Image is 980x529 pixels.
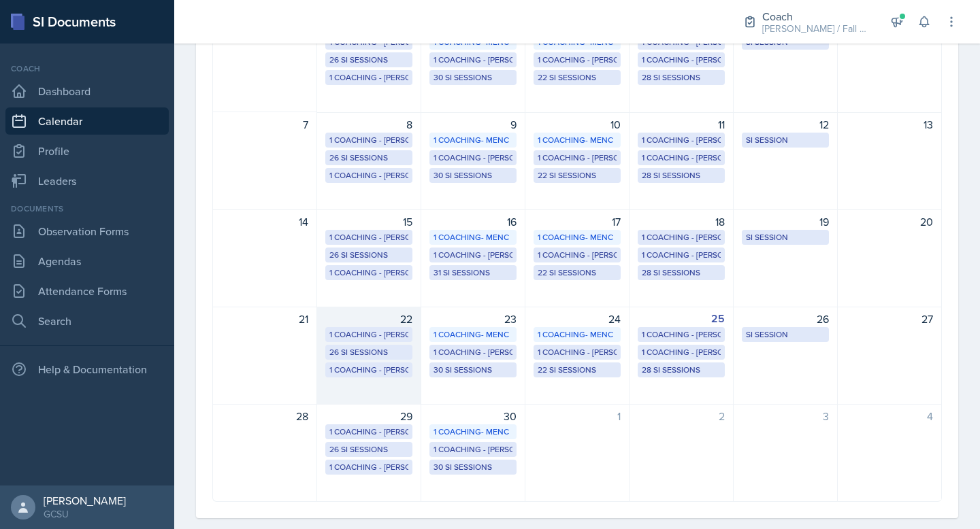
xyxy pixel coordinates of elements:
div: 11 [638,116,725,133]
div: 26 SI Sessions [329,443,408,456]
div: Help & Documentation [5,356,169,383]
div: 27 [846,311,933,327]
a: Dashboard [5,78,169,105]
div: 22 SI Sessions [538,71,617,84]
div: 1 Coaching- MENC [538,328,617,341]
div: 16 [429,214,517,230]
div: 26 SI Sessions [329,249,408,261]
div: Coach [5,63,169,75]
div: 4 [846,408,933,424]
div: 28 SI Sessions [642,364,721,376]
div: 26 SI Sessions [329,346,408,358]
div: 1 Coaching - [PERSON_NAME] [642,152,721,164]
div: 22 SI Sessions [538,267,617,279]
div: 1 Coaching - [PERSON_NAME] [642,346,721,358]
div: 19 [742,214,829,230]
div: 1 Coaching - [PERSON_NAME] [329,364,408,376]
div: 1 Coaching - [PERSON_NAME] [329,71,408,84]
div: 1 Coaching - [PERSON_NAME] [329,169,408,182]
div: 28 SI Sessions [642,71,721,84]
div: 8 [325,116,412,133]
div: 22 [325,311,412,327]
div: 21 [221,311,308,327]
div: 1 Coaching- MENC [538,134,617,146]
a: Search [5,307,169,335]
div: 1 Coaching - [PERSON_NAME] [434,249,512,261]
div: 15 [325,214,412,230]
div: 1 Coaching - [PERSON_NAME] [538,54,617,66]
div: Documents [5,203,169,215]
div: SI Session [746,328,825,341]
div: 30 SI Sessions [434,364,512,376]
div: 1 Coaching- MENC [434,328,512,341]
div: 25 [638,311,725,327]
div: 1 Coaching - [PERSON_NAME] [538,152,617,164]
div: 7 [221,116,308,133]
div: 1 Coaching - [PERSON_NAME] [434,152,512,164]
div: 22 SI Sessions [538,169,617,182]
div: 1 [534,408,621,424]
div: 28 SI Sessions [642,267,721,279]
a: Profile [5,137,169,165]
div: 22 SI Sessions [538,364,617,376]
div: 1 Coaching - [PERSON_NAME] [642,249,721,261]
div: 1 Coaching - [PERSON_NAME] [329,267,408,279]
div: 1 Coaching - [PERSON_NAME] [434,443,512,456]
div: 13 [846,116,933,133]
div: 17 [534,214,621,230]
div: 30 SI Sessions [434,71,512,84]
div: 9 [429,116,517,133]
div: 1 Coaching - [PERSON_NAME] [329,461,408,473]
div: 1 Coaching - [PERSON_NAME] [434,54,512,66]
div: GCSU [44,507,126,521]
div: [PERSON_NAME] [44,494,126,507]
div: 26 SI Sessions [329,152,408,164]
div: 24 [534,311,621,327]
div: 1 Coaching - [PERSON_NAME] [329,328,408,341]
div: 1 Coaching- MENC [538,231,617,243]
div: 30 SI Sessions [434,169,512,182]
div: 23 [429,311,517,327]
div: 26 [742,311,829,327]
div: 12 [742,116,829,133]
div: 1 Coaching- MENC [434,231,512,243]
div: 29 [325,408,412,424]
div: 1 Coaching- MENC [434,134,512,146]
div: 26 SI Sessions [329,54,408,66]
div: [PERSON_NAME] / Fall 2025 [762,22,871,36]
div: 1 Coaching - [PERSON_NAME] [538,346,617,358]
div: 18 [638,214,725,230]
div: 1 Coaching - [PERSON_NAME] [642,231,721,243]
a: Calendar [5,107,169,135]
div: 31 SI Sessions [434,267,512,279]
div: 30 SI Sessions [434,461,512,473]
a: Observation Forms [5,218,169,245]
div: 1 Coaching - [PERSON_NAME] [642,134,721,146]
div: 3 [742,408,829,424]
div: 10 [534,116,621,133]
div: 1 Coaching - [PERSON_NAME] [329,134,408,146]
div: 1 Coaching - [PERSON_NAME] [642,328,721,341]
a: Leaders [5,167,169,194]
div: 1 Coaching - [PERSON_NAME] [642,54,721,66]
a: Attendance Forms [5,277,169,305]
div: 2 [638,408,725,424]
div: SI Session [746,231,825,243]
div: 1 Coaching - [PERSON_NAME] [434,346,512,358]
div: 30 [429,408,517,424]
a: Agendas [5,248,169,275]
div: 1 Coaching - [PERSON_NAME] [538,249,617,261]
div: 14 [221,214,308,230]
div: 1 Coaching- MENC [434,426,512,438]
div: 1 Coaching - [PERSON_NAME] [329,426,408,438]
div: SI Session [746,134,825,146]
div: 20 [846,214,933,230]
div: 28 [221,408,308,424]
div: 1 Coaching - [PERSON_NAME] [329,231,408,243]
div: Coach [762,8,871,24]
div: 28 SI Sessions [642,169,721,182]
